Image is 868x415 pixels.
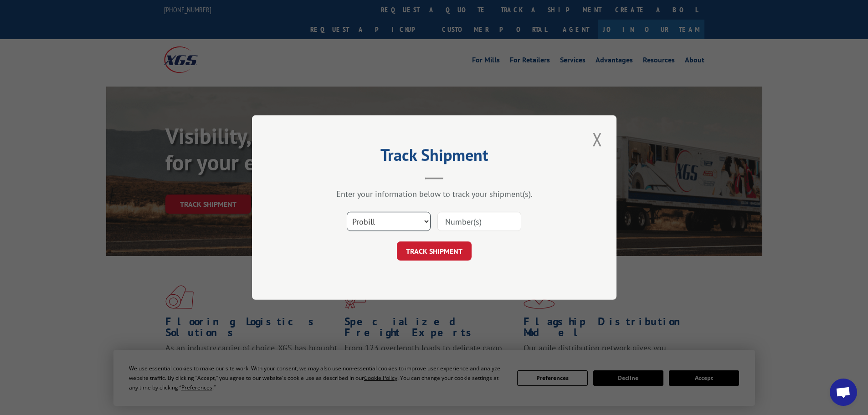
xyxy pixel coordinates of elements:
[397,241,472,261] button: TRACK SHIPMENT
[298,149,571,166] h2: Track Shipment
[830,379,857,406] a: Open chat
[298,189,571,199] div: Enter your information below to track your shipment(s).
[590,127,605,152] button: Close modal
[437,212,521,231] input: Number(s)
